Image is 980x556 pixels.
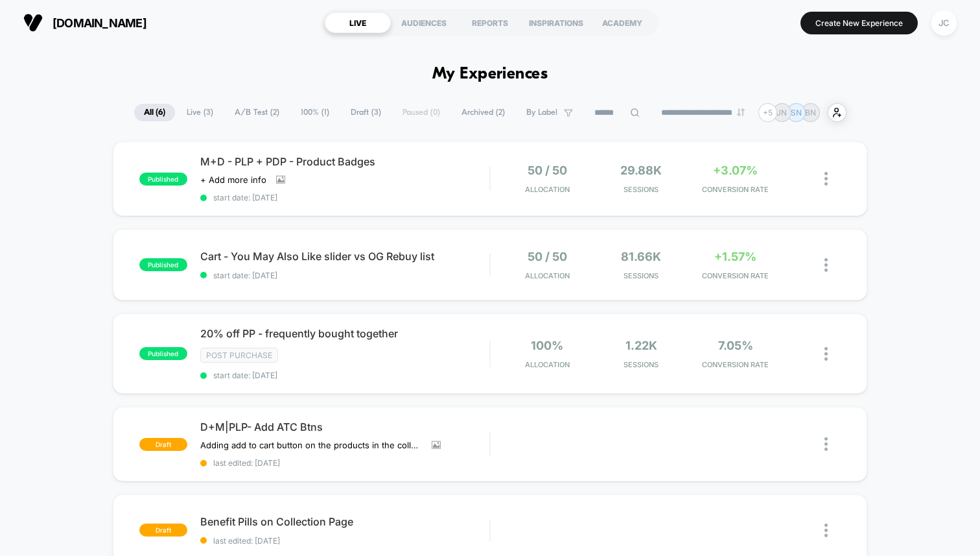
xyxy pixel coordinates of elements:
img: close [824,347,828,361]
span: All ( 6 ) [134,104,175,121]
span: [DOMAIN_NAME] [52,16,146,30]
span: 29.88k [620,163,662,177]
span: published [139,173,187,186]
span: 81.66k [621,250,661,263]
span: Draft ( 3 ) [341,104,391,121]
span: draft [139,524,187,537]
p: BN [805,108,816,117]
span: 7.05% [718,339,753,352]
span: 100% [531,339,563,352]
span: Benefit Pills on Collection Page [200,515,489,528]
span: last edited: [DATE] [200,536,489,546]
span: Sessions [598,360,685,369]
span: last edited: [DATE] [200,458,489,468]
div: INSPIRATIONS [523,12,589,33]
span: +1.57% [714,250,756,263]
span: draft [139,438,187,451]
span: start date: [DATE] [200,193,489,202]
div: REPORTS [457,12,523,33]
span: Archived ( 2 ) [452,104,515,121]
span: 50 / 50 [528,163,567,177]
span: CONVERSION RATE [692,185,779,194]
img: close [824,258,828,272]
button: [DOMAIN_NAME] [19,12,150,33]
span: start date: [DATE] [200,370,489,380]
span: A/B Test ( 2 ) [225,104,289,121]
span: Cart - You May Also Like slider vs OG Rebuy list [200,250,489,263]
span: CONVERSION RATE [692,271,779,280]
span: 1.22k [625,339,657,352]
span: published [139,347,187,360]
img: close [824,172,828,186]
button: Create New Experience [800,12,918,34]
span: M+D - PLP + PDP - Product Badges [200,155,489,168]
span: published [139,258,187,271]
img: Visually logo [23,13,43,32]
span: start date: [DATE] [200,271,489,280]
span: Adding add to cart button on the products in the collection page [200,440,422,450]
h1: My Experiences [432,65,548,84]
span: Allocation [525,185,570,194]
span: + Add more info [200,175,266,185]
span: D+M|PLP- Add ATC Btns [200,420,489,433]
div: JC [931,10,957,36]
span: Allocation [525,360,570,369]
span: +3.07% [713,163,758,177]
img: close [824,437,828,451]
span: CONVERSION RATE [692,360,779,369]
div: ACADEMY [589,12,655,33]
span: Sessions [598,185,685,194]
img: end [737,108,745,116]
span: 100% ( 1 ) [291,104,339,121]
div: AUDIENCES [391,12,457,33]
div: + 5 [758,103,777,122]
span: Allocation [525,271,570,280]
span: 20% off PP - frequently bought together [200,327,489,340]
p: JN [776,108,787,117]
span: Post Purchase [200,348,278,363]
span: Sessions [598,271,685,280]
img: close [824,524,828,537]
span: Live ( 3 ) [177,104,223,121]
div: LIVE [325,12,391,33]
button: JC [927,10,961,36]
p: SN [791,108,802,117]
span: By Label [526,108,557,117]
span: 50 / 50 [528,250,567,263]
